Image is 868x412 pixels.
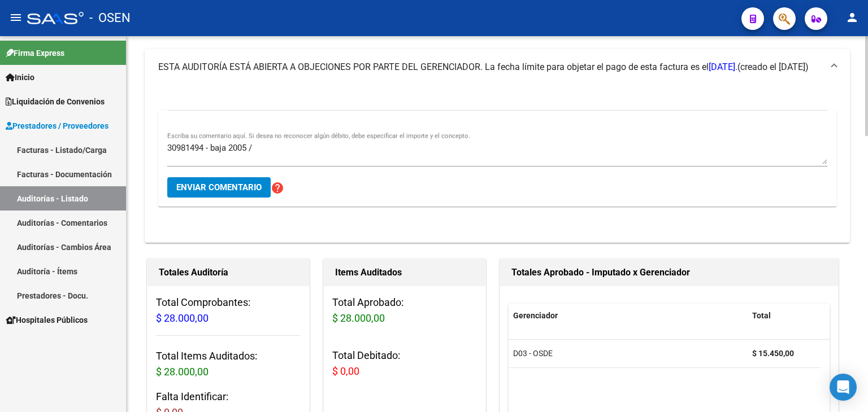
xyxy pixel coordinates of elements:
[748,304,821,328] datatable-header-cell: Total
[271,181,284,195] mat-icon: help
[176,182,262,192] span: Enviar comentario
[158,62,737,72] span: ESTA AUDITORÍA ESTÁ ABIERTA A OBJECIONES POR PARTE DEL GERENCIADOR. La fecha límite para objetar ...
[9,11,23,24] mat-icon: menu
[752,349,794,358] strong: $ 15.450,00
[332,348,477,379] h3: Total Debitado:
[737,61,809,73] span: (creado el [DATE])
[332,295,477,326] h3: Total Aprobado:
[830,374,857,401] div: Open Intercom Messenger
[156,312,209,324] span: $ 28.000,00
[845,11,859,24] mat-icon: person
[6,120,108,132] span: Prestadores / Proveedores
[6,71,34,84] span: Inicio
[513,349,553,358] span: D03 - OSDE
[6,47,64,59] span: Firma Express
[145,85,850,243] div: ESTA AUDITORÍA ESTÁ ABIERTA A OBJECIONES POR PARTE DEL GERENCIADOR. La fecha límite para objetar ...
[6,314,88,326] span: Hospitales Públicos
[159,264,298,282] h1: Totales Auditoría
[335,264,474,282] h1: Items Auditados
[511,264,827,282] h1: Totales Aprobado - Imputado x Gerenciador
[709,62,737,72] span: [DATE].
[167,177,271,198] button: Enviar comentario
[6,95,105,108] span: Liquidación de Convenios
[752,311,771,320] span: Total
[89,6,131,30] span: - OSEN
[156,295,301,326] h3: Total Comprobantes:
[513,311,558,320] span: Gerenciador
[509,304,748,328] datatable-header-cell: Gerenciador
[145,49,850,85] mat-expansion-panel-header: ESTA AUDITORÍA ESTÁ ABIERTA A OBJECIONES POR PARTE DEL GERENCIADOR. La fecha límite para objetar ...
[332,365,359,377] span: $ 0,00
[156,366,209,378] span: $ 28.000,00
[156,348,301,380] h3: Total Items Auditados:
[332,312,385,324] span: $ 28.000,00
